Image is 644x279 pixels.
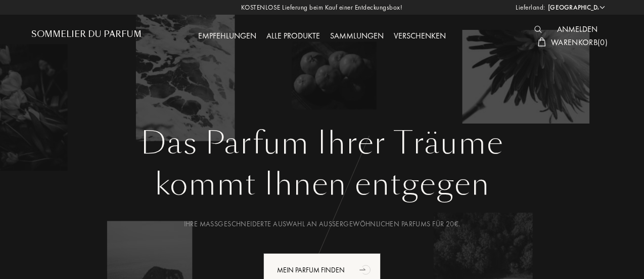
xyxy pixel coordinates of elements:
div: Sammlungen [325,30,389,43]
img: search_icn_white.svg [534,26,542,33]
a: Empfehlungen [193,30,261,41]
h1: Das Parfum Ihrer Träume [39,125,605,162]
div: Empfehlungen [193,30,261,43]
span: Lieferland: [516,3,545,13]
img: cart_white.svg [538,37,546,47]
div: Anmelden [552,23,603,36]
a: Sommelier du Parfum [31,29,142,43]
h1: Sommelier du Parfum [31,29,142,39]
a: Anmelden [552,24,603,34]
a: Sammlungen [325,30,389,41]
a: Alle Produkte [261,30,325,41]
span: Warenkorb ( 0 ) [551,37,608,48]
div: kommt Ihnen entgegen [39,162,605,207]
div: Alle Produkte [261,30,325,43]
a: Verschenken [389,30,451,41]
div: Ihre maßgeschneiderte Auswahl an außergewöhnlichen Parfums für 20€. [39,219,605,229]
div: Verschenken [389,30,451,43]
